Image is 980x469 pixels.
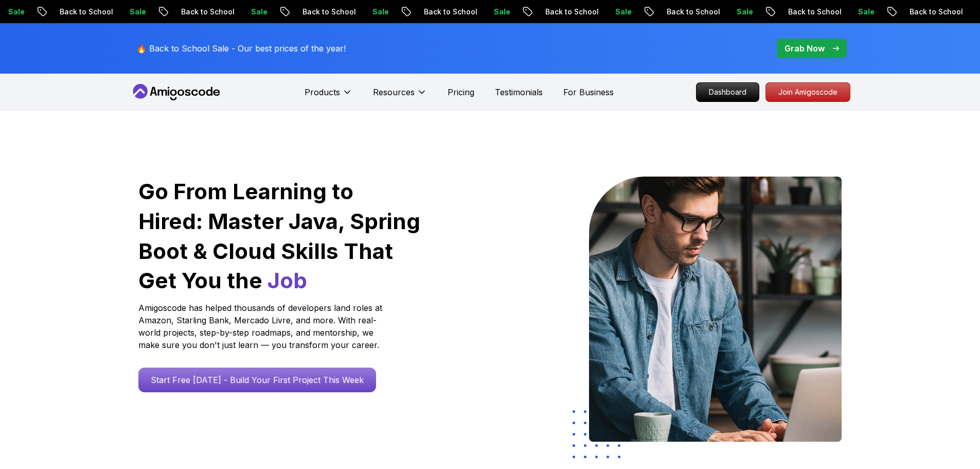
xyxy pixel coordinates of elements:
[495,86,543,98] a: Testimonials
[766,83,850,101] p: Join Amigoscode
[412,7,482,17] p: Back to School
[897,7,967,17] p: Back to School
[138,368,376,392] a: Start Free [DATE] - Build Your First Project This Week
[169,7,239,17] p: Back to School
[589,177,842,442] img: hero
[765,82,850,102] a: Join Amigoscode
[654,7,724,17] p: Back to School
[533,7,603,17] p: Back to School
[136,42,346,55] p: 🔥 Back to School Sale - Our best prices of the year!
[305,86,352,107] button: Products
[47,7,117,17] p: Back to School
[305,86,340,98] p: Products
[563,86,614,98] a: For Business
[724,7,757,17] p: Sale
[785,42,825,55] p: Grab Now
[697,83,759,101] p: Dashboard
[448,86,474,98] a: Pricing
[138,302,385,351] p: Amigoscode has helped thousands of developers land roles at Amazon, Starling Bank, Mercado Livre,...
[776,7,846,17] p: Back to School
[360,7,393,17] p: Sale
[117,7,150,17] p: Sale
[603,7,636,17] p: Sale
[268,267,307,293] span: Job
[290,7,360,17] p: Back to School
[239,7,272,17] p: Sale
[373,86,427,107] button: Resources
[846,7,879,17] p: Sale
[482,7,514,17] p: Sale
[373,86,415,98] p: Resources
[138,177,422,296] h1: Go From Learning to Hired: Master Java, Spring Boot & Cloud Skills That Get You the
[696,82,759,102] a: Dashboard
